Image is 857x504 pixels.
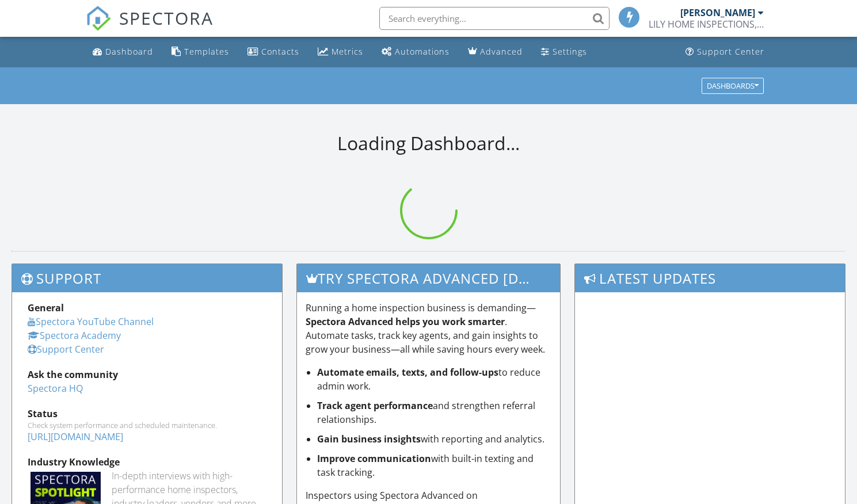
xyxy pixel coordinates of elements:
[317,452,551,479] li: with built-in texting and task tracking.
[28,382,83,395] a: Spectora HQ
[28,407,266,421] div: Status
[184,46,229,57] div: Templates
[28,301,64,314] strong: General
[88,41,158,63] a: Dashboard
[12,264,282,292] h3: Support
[28,315,154,328] a: Spectora YouTube Channel
[317,365,551,393] li: to reduce admin work.
[317,433,421,445] strong: Gain business insights
[28,455,266,469] div: Industry Knowledge
[463,41,527,63] a: Advanced
[167,41,234,63] a: Templates
[317,366,498,379] strong: Automate emails, texts, and follow-ups
[379,7,610,30] input: Search everything...
[313,41,368,63] a: Metrics
[702,78,764,94] button: Dashboards
[707,82,759,90] div: Dashboards
[317,432,551,446] li: with reporting and analytics.
[536,41,592,63] a: Settings
[553,46,587,57] div: Settings
[261,46,299,57] div: Contacts
[86,16,214,40] a: SPECTORA
[649,18,764,30] div: LILY HOME INSPECTIONS, LLC
[575,264,845,292] h3: Latest Updates
[28,329,121,342] a: Spectora Academy
[28,421,266,430] div: Check system performance and scheduled maintenance.
[243,41,304,63] a: Contacts
[105,46,153,57] div: Dashboard
[28,368,266,381] div: Ask the community
[697,46,764,57] div: Support Center
[395,46,450,57] div: Automations
[119,6,214,30] span: SPECTORA
[377,41,454,63] a: Automations (Basic)
[317,399,551,426] li: and strengthen referral relationships.
[480,46,523,57] div: Advanced
[306,301,551,356] p: Running a home inspection business is demanding— . Automate tasks, track key agents, and gain ins...
[28,343,104,356] a: Support Center
[681,41,769,63] a: Support Center
[86,6,111,31] img: The Best Home Inspection Software - Spectora
[28,430,123,443] a: [URL][DOMAIN_NAME]
[332,46,363,57] div: Metrics
[297,264,560,292] h3: Try spectora advanced [DATE]
[680,7,755,18] div: [PERSON_NAME]
[317,452,431,465] strong: Improve communication
[317,399,433,412] strong: Track agent performance
[306,315,505,328] strong: Spectora Advanced helps you work smarter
